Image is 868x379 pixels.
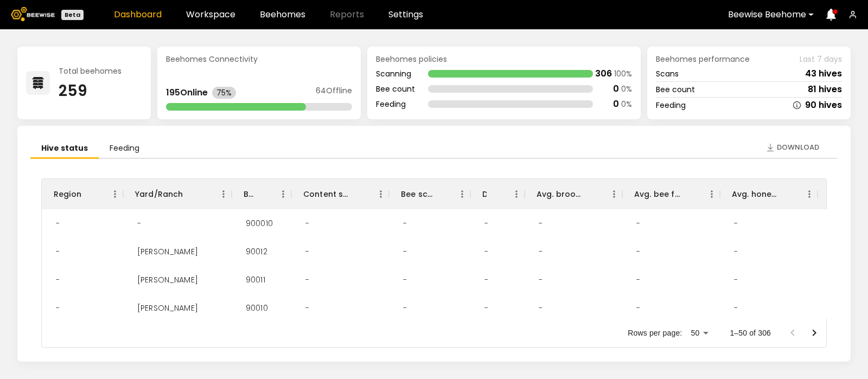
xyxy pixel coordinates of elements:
div: - [297,237,318,266]
div: 75% [212,87,236,99]
div: - [823,237,844,266]
div: - [394,209,416,237]
div: - [530,237,551,266]
div: - [725,209,746,237]
div: - [394,266,416,294]
div: - [530,294,551,322]
div: - [476,294,497,322]
div: - [725,294,746,322]
div: - [47,237,68,266]
p: Rows per page: [628,327,682,338]
div: BH ID [232,179,291,209]
div: 90010 [237,294,277,322]
div: Scanning [376,70,415,78]
div: 900010 [237,209,282,237]
div: - [725,266,746,294]
button: Go to next page [803,322,825,344]
div: 90 hives [805,101,842,110]
div: - [476,209,497,237]
div: 0 [613,85,619,93]
a: Dashboard [114,10,162,19]
div: - [47,294,68,322]
button: Menu [801,186,818,202]
button: Menu [107,186,123,202]
div: Beta [61,10,84,20]
div: 64 Offline [316,87,352,99]
div: - [297,266,318,294]
div: - [725,237,746,266]
div: - [47,266,68,294]
button: Download [761,139,825,156]
div: - [129,209,150,237]
div: 90012 [237,237,276,266]
img: Beewise logo [11,7,55,21]
div: Yard/Ranch [123,179,232,209]
div: - [297,294,318,322]
a: Settings [388,10,423,19]
button: Menu [275,186,291,202]
button: Sort [183,187,199,202]
button: Sort [682,187,697,202]
li: Feeding [99,139,150,159]
span: Last 7 days [800,55,842,63]
span: Download [777,142,819,153]
div: Avg. brood frames [537,179,584,209]
div: Region [42,179,123,209]
div: Beehomes Connectivity [166,55,352,63]
span: Reports [330,10,364,19]
div: 0 % [621,85,632,93]
div: 81 hives [808,85,842,94]
div: - [47,209,68,237]
div: Total beehomes [59,67,122,75]
div: Beehomes policies [376,55,632,63]
div: Content scan hives [303,179,351,209]
div: - [476,237,497,266]
li: Hive status [30,139,99,159]
div: Dead hives [470,179,525,209]
div: - [628,294,649,322]
div: Region [54,179,81,209]
p: 1–50 of 306 [730,327,771,338]
div: Stella [129,294,207,322]
div: 259 [59,83,122,99]
div: - [823,209,844,237]
div: - [297,209,318,237]
a: Workspace [186,10,235,19]
div: 43 hives [805,69,842,78]
button: Sort [253,187,269,202]
button: Menu [704,186,720,202]
div: Bee scan hives [389,179,470,209]
div: - [530,209,551,237]
div: 195 Online [166,88,208,97]
div: Scans [656,70,679,78]
div: Yard/Ranch [135,179,183,209]
div: Feeding [376,100,415,108]
div: BH ID [244,179,253,209]
div: Feeding [656,101,686,109]
div: 90011 [237,266,274,294]
div: Avg. brood frames [525,179,622,209]
div: Bee count [376,85,415,93]
div: Stella [129,266,207,294]
div: Dead hives [482,179,487,209]
button: Menu [508,186,525,202]
div: - [394,294,416,322]
button: Sort [351,187,366,202]
button: Sort [487,187,502,202]
div: 306 [595,69,612,78]
button: Menu [215,186,232,202]
div: 0 [613,100,619,108]
span: Beehomes performance [656,55,750,63]
div: Stella [129,237,207,266]
button: Menu [606,186,622,202]
button: Sort [780,187,795,202]
div: - [476,266,497,294]
div: - [530,266,551,294]
div: - [823,294,844,322]
div: - [628,266,649,294]
div: - [628,237,649,266]
button: Menu [373,186,389,202]
button: Sort [81,187,97,202]
div: Avg. honey frames [732,179,780,209]
div: - [823,266,844,294]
